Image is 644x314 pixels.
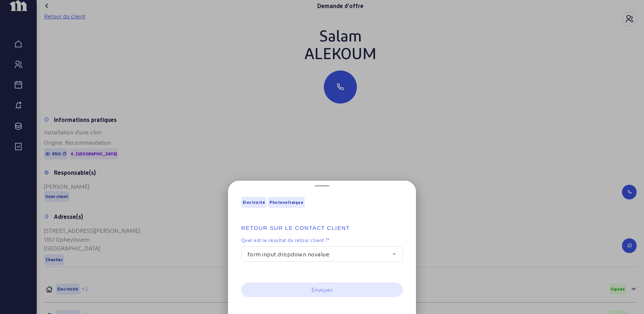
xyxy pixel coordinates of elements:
[311,285,333,294] div: Envoyer
[247,250,329,259] span: form.input.dropdown.novalue
[241,213,403,232] h2: Retour sur le contact client
[241,237,403,243] label: Quel est le résultat du retour client ?
[243,200,265,205] span: Electricité
[269,200,303,205] span: Photovoltaique
[241,282,403,297] button: Envoyer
